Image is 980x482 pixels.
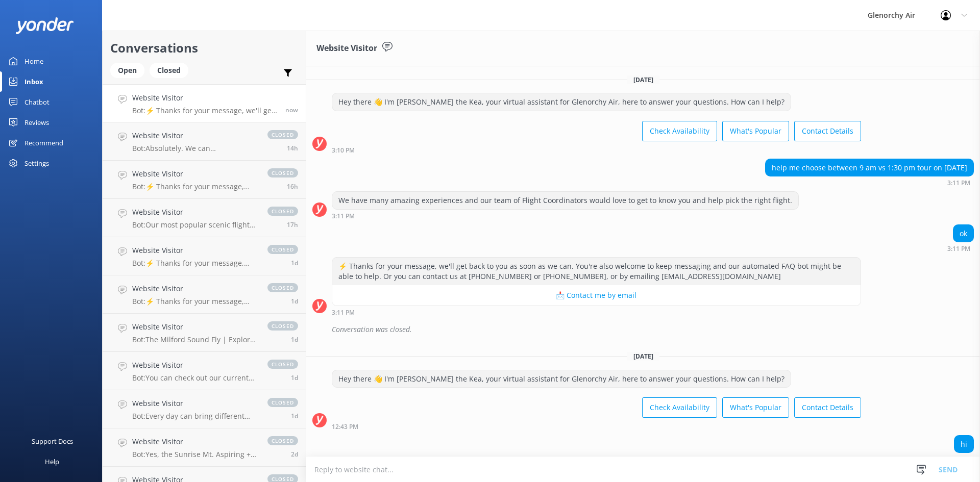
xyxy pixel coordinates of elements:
div: Aug 28 2025 12:43pm (UTC +12:00) Pacific/Auckland [944,455,974,463]
h4: Website Visitor [132,398,257,409]
a: Website VisitorBot:You can check out our current deals at [URL][DOMAIN_NAME]. Offers change from ... [103,352,306,390]
span: closed [267,168,298,177]
h2: Conversations [110,38,298,58]
span: Aug 26 2025 02:01pm (UTC +12:00) Pacific/Auckland [291,373,298,382]
div: Aug 28 2025 12:43pm (UTC +12:00) Pacific/Auckland [332,423,861,430]
a: Website VisitorBot:⚡ Thanks for your message, we'll get back to you as soon as we can. You're als... [103,161,306,199]
h4: Website Visitor [132,168,257,180]
a: Website VisitorBot:The Milford Sound Fly | Explore | Fly package includes up to two hours to expl... [103,314,306,352]
button: What's Popular [722,397,789,418]
a: Website VisitorBot:Yes, the Sunrise Mt. Aspiring + The Glaciers flight is available in winter. Yo... [103,428,306,467]
strong: 12:43 PM [332,424,358,430]
p: Bot: Every day can bring different weather conditions, so it's best to call our team for a weathe... [132,412,257,421]
div: hi [954,436,973,453]
span: Aug 26 2025 12:59pm (UTC +12:00) Pacific/Auckland [291,412,298,420]
a: Closed [150,64,193,75]
strong: 3:11 PM [332,213,355,219]
div: Jul 13 2025 03:11pm (UTC +12:00) Pacific/Auckland [332,309,861,316]
div: Chatbot [24,92,50,112]
span: [DATE] [627,75,659,84]
div: Jul 13 2025 03:10pm (UTC +12:00) Pacific/Auckland [332,146,861,154]
p: Bot: Absolutely. We can accommodate most collapsible pushchairs. If your pushchair fits within th... [132,144,257,153]
h4: Website Visitor [132,92,278,104]
div: Reviews [24,112,49,133]
p: Bot: You can check out our current deals at [URL][DOMAIN_NAME]. Offers change from time to time, ... [132,373,257,383]
button: What's Popular [722,121,789,141]
span: Aug 27 2025 01:24am (UTC +12:00) Pacific/Auckland [291,297,298,306]
div: Jul 13 2025 03:11pm (UTC +12:00) Pacific/Auckland [765,179,974,186]
a: Website VisitorBot:Our most popular scenic flights include: - Milford Sound Fly | Cruise | Fly - ... [103,199,306,237]
h4: Website Visitor [132,321,257,333]
div: Hey there 👋 I'm [PERSON_NAME] the Kea, your virtual assistant for Glenorchy Air, here to answer y... [332,370,791,388]
p: Bot: ⚡ Thanks for your message, we'll get back to you as soon as we can. You're also welcome to k... [132,297,257,306]
div: ⚡ Thanks for your message, we'll get back to you as soon as we can. You're also welcome to keep m... [332,258,861,285]
span: Aug 27 2025 10:14pm (UTC +12:00) Pacific/Auckland [287,144,298,153]
span: closed [267,283,298,292]
h4: Website Visitor [132,360,257,371]
div: Jul 13 2025 03:11pm (UTC +12:00) Pacific/Auckland [332,212,799,219]
div: Settings [24,153,49,173]
span: Aug 27 2025 08:19pm (UTC +12:00) Pacific/Auckland [287,182,298,191]
a: Website VisitorBot:⚡ Thanks for your message, we'll get back to you as soon as we can. You're als... [103,237,306,275]
p: Bot: Our most popular scenic flights include: - Milford Sound Fly | Cruise | Fly - Our most popul... [132,220,257,230]
div: Closed [150,63,188,78]
a: Website VisitorBot:⚡ Thanks for your message, we'll get back to you as soon as we can. You're als... [103,84,306,122]
span: Aug 26 2025 07:17am (UTC +12:00) Pacific/Auckland [291,450,298,459]
p: Bot: The Milford Sound Fly | Explore | Fly package includes up to two hours to explore [GEOGRAPHI... [132,335,257,344]
button: Check Availability [642,121,717,141]
div: Jul 13 2025 03:11pm (UTC +12:00) Pacific/Auckland [947,245,974,252]
span: Aug 26 2025 09:32pm (UTC +12:00) Pacific/Auckland [291,335,298,344]
span: Aug 27 2025 06:29am (UTC +12:00) Pacific/Auckland [291,259,298,267]
a: Open [110,64,150,75]
h4: Website Visitor [132,207,257,218]
strong: 3:11 PM [332,310,355,316]
div: Home [24,51,43,71]
div: Recommend [24,133,63,153]
span: closed [267,436,298,445]
button: Contact Details [794,121,861,141]
span: closed [267,245,298,254]
strong: 3:10 PM [332,147,355,154]
button: 📩 Contact me by email [332,285,861,306]
div: Inbox [24,71,43,92]
a: Website VisitorBot:Every day can bring different weather conditions, so it's best to call our tea... [103,390,306,428]
div: Open [110,63,144,78]
span: closed [267,360,298,369]
div: Hey there 👋 I'm [PERSON_NAME] the Kea, your virtual assistant for Glenorchy Air, here to answer y... [332,93,791,111]
span: [DATE] [627,352,659,361]
span: closed [267,130,298,139]
p: Bot: ⚡ Thanks for your message, we'll get back to you as soon as we can. You're also welcome to k... [132,182,257,191]
div: 2025-07-13T03:40:25.538 [312,321,974,338]
h4: Website Visitor [132,436,257,447]
h4: Website Visitor [132,283,257,294]
button: Contact Details [794,397,861,418]
img: yonder-white-logo.png [15,17,74,34]
span: Aug 28 2025 12:43pm (UTC +12:00) Pacific/Auckland [285,106,298,114]
div: We have many amazing experiences and our team of Flight Coordinators would love to get to know yo... [332,192,798,209]
h4: Website Visitor [132,245,257,256]
span: closed [267,207,298,216]
div: help me choose between 9 am vs 1:30 pm tour on [DATE] [766,159,973,176]
h3: Website Visitor [316,42,377,55]
p: Bot: ⚡ Thanks for your message, we'll get back to you as soon as we can. You're also welcome to k... [132,259,257,268]
div: Support Docs [32,431,73,451]
p: Bot: Yes, the Sunrise Mt. Aspiring + The Glaciers flight is available in winter. You can book you... [132,450,257,459]
h4: Website Visitor [132,130,257,141]
div: Help [45,451,59,472]
span: Aug 27 2025 06:51pm (UTC +12:00) Pacific/Auckland [287,220,298,229]
a: Website VisitorBot:⚡ Thanks for your message, we'll get back to you as soon as we can. You're als... [103,275,306,314]
button: Check Availability [642,397,717,418]
strong: 3:11 PM [947,180,970,186]
p: Bot: ⚡ Thanks for your message, we'll get back to you as soon as we can. You're also welcome to k... [132,106,278,115]
div: ok [953,225,973,242]
span: closed [267,398,298,407]
div: Conversation was closed. [332,321,974,338]
span: closed [267,321,298,331]
strong: 3:11 PM [947,246,970,252]
a: Website VisitorBot:Absolutely. We can accommodate most collapsible pushchairs. If your pushchair ... [103,122,306,161]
